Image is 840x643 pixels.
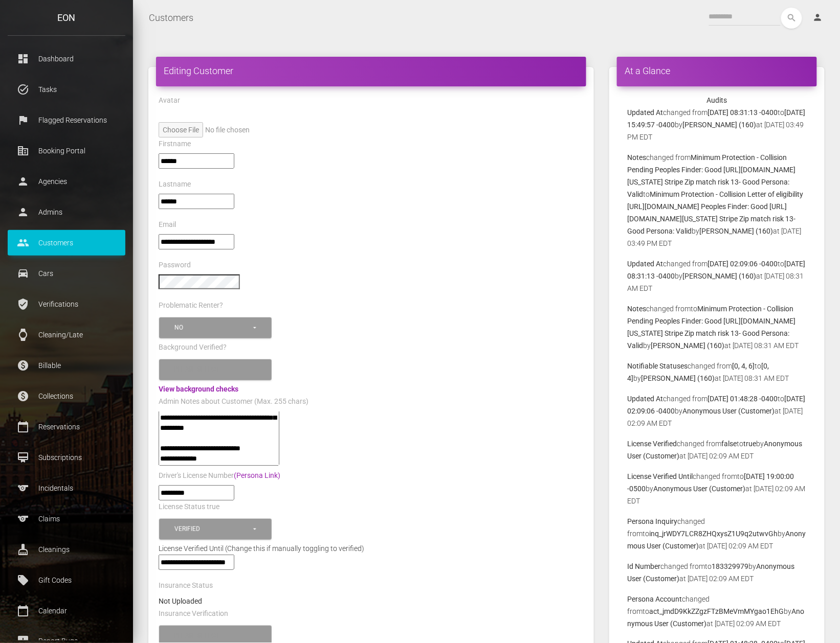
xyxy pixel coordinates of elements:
[708,108,778,117] b: [DATE] 08:31:13 -0400
[627,593,807,630] p: changed from to by at [DATE] 02:09 AM EDT
[15,419,118,434] p: Reservations
[174,365,252,374] div: Please select
[708,395,778,403] b: [DATE] 01:48:28 -0400
[627,440,677,448] b: License Verified
[721,440,737,448] b: false
[627,108,663,117] b: Updated At
[625,64,809,77] h4: At a Glance
[164,64,579,77] h4: Editing Customer
[15,235,118,250] p: Customers
[159,609,228,619] label: Insurance Verification
[159,385,238,393] a: View background checks
[15,450,118,465] p: Subscriptions
[8,445,125,470] a: card_membership Subscriptions
[15,572,118,588] p: Gift Codes
[15,542,118,557] p: Cleanings
[8,230,125,256] a: people Customers
[8,383,125,409] a: paid Collections
[15,204,118,220] p: Admins
[732,362,755,370] b: [0, 4, 6]
[8,291,125,317] a: verified_user Verifications
[627,470,807,507] p: changed from to by at [DATE] 02:09 AM EDT
[627,190,803,235] b: Minimum Protection - Collision Letter of eligibility [URL][DOMAIN_NAME] Peoples Finder: Good [URL...
[627,303,807,352] p: changed from to by at [DATE] 08:31 AM EDT
[159,342,227,353] label: Background Verified?
[15,266,118,281] p: Cars
[15,511,118,526] p: Claims
[627,560,807,585] p: changed from to by at [DATE] 02:09 AM EDT
[8,199,125,225] a: person Admins
[8,261,125,286] a: drive_eta Cars
[627,515,807,552] p: changed from to by at [DATE] 02:09 AM EDT
[8,475,125,501] a: sports Incidentals
[8,567,125,593] a: local_offer Gift Codes
[781,8,802,29] button: search
[627,260,663,268] b: Updated At
[627,151,807,249] p: changed from to by at [DATE] 03:49 PM EDT
[743,440,756,448] b: true
[8,598,125,624] a: calendar_today Calendar
[8,77,125,102] a: task_alt Tasks
[174,525,252,534] div: Verified
[15,82,118,97] p: Tasks
[627,438,807,462] p: changed from to by at [DATE] 02:09 AM EDT
[234,471,280,479] a: (Persona Link)
[159,139,191,149] label: Firstname
[627,106,807,143] p: changed from to by at [DATE] 03:49 PM EDT
[15,112,118,128] p: Flagged Reservations
[159,397,308,407] label: Admin Notes about Customer (Max. 255 chars)
[627,393,807,429] p: changed from to by at [DATE] 02:09 AM EDT
[627,595,682,603] b: Persona Account
[159,519,272,540] button: Verified
[699,227,773,235] b: [PERSON_NAME] (160)
[159,96,180,106] label: Avatar
[627,153,795,198] b: Minimum Protection - Collision Pending Peoples Finder: Good [URL][DOMAIN_NAME][US_STATE] Stripe Z...
[15,358,118,373] p: Billable
[627,472,693,480] b: License Verified Until
[627,395,663,403] b: Updated At
[8,414,125,440] a: calendar_today Reservations
[159,179,191,190] label: Lastname
[159,502,219,512] label: License Status true
[707,96,727,104] strong: Audits
[682,121,756,129] b: [PERSON_NAME] (160)
[15,296,118,312] p: Verifications
[159,597,202,605] strong: Not Uploaded
[627,258,807,294] p: changed from to by at [DATE] 08:31 AM EDT
[682,407,775,415] b: Anonymous User (Customer)
[682,272,756,280] b: [PERSON_NAME] (160)
[159,359,272,380] button: Please select
[15,480,118,496] p: Incidentals
[15,143,118,158] p: Booking Portal
[8,322,125,348] a: watch Cleaning/Late
[15,51,118,66] p: Dashboard
[649,530,778,538] b: inq_jrWDY7LCR8ZHQxysZ1U9q2utwvGh
[159,581,213,591] label: Insurance Status
[649,607,784,615] b: act_jmdD9KkZZgzFTzBMeVmMYgao1EhG
[805,8,832,28] a: person
[627,562,660,570] b: Id Number
[8,107,125,133] a: flag Flagged Reservations
[708,260,778,268] b: [DATE] 02:09:06 -0400
[627,305,646,313] b: Notes
[627,362,688,370] b: Notifiable Statuses
[8,537,125,562] a: cleaning_services Cleanings
[149,5,193,31] a: Customers
[627,153,646,162] b: Notes
[651,341,724,350] b: [PERSON_NAME] (160)
[8,169,125,194] a: person Agencies
[712,562,748,570] b: 183329979
[641,374,715,382] b: [PERSON_NAME] (160)
[8,46,125,72] a: dashboard Dashboard
[627,305,795,350] b: Minimum Protection - Collision Pending Peoples Finder: Good [URL][DOMAIN_NAME][US_STATE] Stripe Z...
[653,485,745,493] b: Anonymous User (Customer)
[159,301,223,311] label: Problematic Renter?
[159,317,272,338] button: No
[15,174,118,189] p: Agencies
[15,327,118,342] p: Cleaning/Late
[8,353,125,378] a: paid Billable
[15,603,118,618] p: Calendar
[813,12,823,22] i: person
[8,138,125,164] a: corporate_fare Booking Portal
